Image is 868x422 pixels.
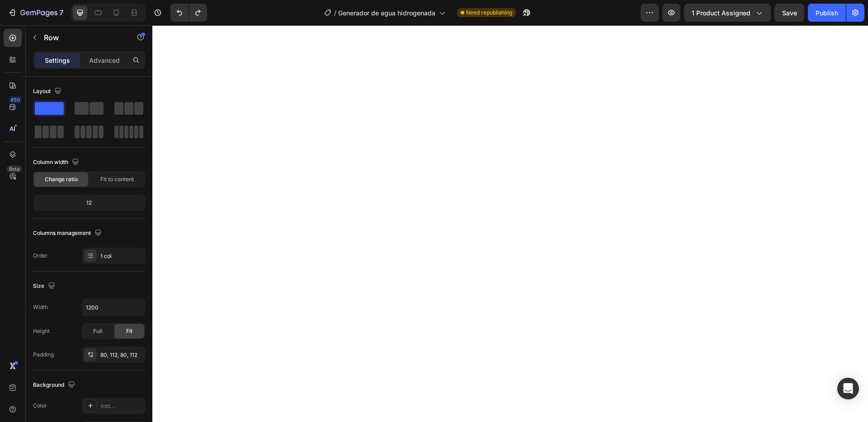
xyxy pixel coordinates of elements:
[33,85,63,98] div: Layout
[9,96,22,103] div: 450
[466,9,512,17] span: Need republishing
[93,327,102,335] span: Full
[33,303,48,311] div: Width
[7,165,22,173] div: Beta
[100,252,143,260] div: 1 col
[33,402,47,410] div: Color
[33,351,54,359] div: Padding
[59,7,63,18] p: 7
[33,280,57,292] div: Size
[45,175,78,183] span: Change ratio
[100,402,143,410] div: Add...
[33,327,50,335] div: Height
[35,197,143,209] div: 12
[33,379,77,391] div: Background
[44,32,121,43] p: Row
[334,8,336,18] span: /
[837,378,859,399] div: Open Intercom Messenger
[152,25,868,422] iframe: Design area
[338,8,435,18] span: Generador de agua hidrogenada
[170,4,207,22] div: Undo/Redo
[33,227,104,239] div: Columns management
[816,8,838,18] div: Publish
[100,351,143,359] div: 80, 112, 80, 112
[33,252,48,260] div: Order
[782,9,797,17] span: Save
[100,175,134,183] span: Fit to content
[33,156,81,169] div: Column width
[126,327,132,335] span: Fit
[774,4,804,22] button: Save
[82,299,145,315] input: Auto
[684,4,771,22] button: 1 product assigned
[4,4,67,22] button: 7
[45,56,70,65] p: Settings
[808,4,846,22] button: Publish
[692,8,750,18] span: 1 product assigned
[89,56,120,65] p: Advanced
